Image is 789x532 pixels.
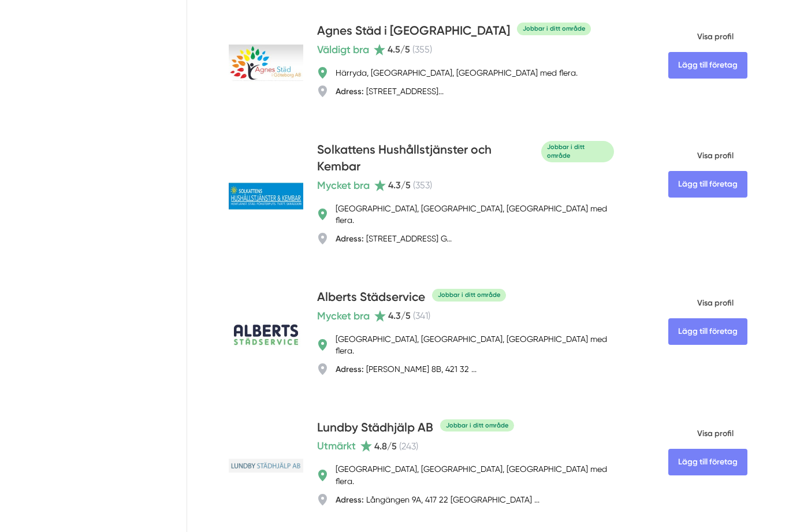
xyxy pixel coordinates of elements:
span: Mycket bra [317,177,370,194]
h4: Alberts Städservice [317,288,425,307]
h4: Agnes Städ i [GEOGRAPHIC_DATA] [317,22,510,41]
div: [GEOGRAPHIC_DATA], [GEOGRAPHIC_DATA], [GEOGRAPHIC_DATA] med flera. [336,463,614,486]
strong: Adress: [336,233,364,244]
strong: Adress: [336,364,364,374]
h4: Solkattens Hushållstjänster och Kembar [317,141,534,177]
img: Lundby Städhjälp AB [229,438,304,493]
: Lägg till företag [668,171,747,198]
div: Jobbar i ditt område [517,23,591,35]
div: Långängen 9A, 417 22 [GEOGRAPHIC_DATA] ... [336,494,539,505]
span: Mycket bra [317,308,370,324]
: Lägg till företag [668,52,747,79]
span: Utmärkt [317,438,356,454]
img: Solkattens Hushållstjänster och Kembar [229,167,304,225]
img: Agnes Städ i Göteborg [229,36,304,90]
span: 4.3 /5 [388,180,411,191]
div: [STREET_ADDRESS] G... [336,233,452,244]
img: Alberts Städservice [229,308,304,362]
span: ( 243 ) [399,441,418,452]
strong: Adress: [336,494,364,505]
div: [STREET_ADDRESS]... [336,85,444,97]
span: ( 341 ) [413,310,430,321]
div: Härryda, [GEOGRAPHIC_DATA], [GEOGRAPHIC_DATA] med flera. [336,67,578,79]
span: ( 355 ) [412,44,432,55]
span: 4.8 /5 [374,441,397,452]
: Lägg till företag [668,318,747,345]
span: 4.3 /5 [388,310,411,321]
: Lägg till företag [668,449,747,475]
h4: Lundby Städhjälp AB [317,419,433,438]
div: Jobbar i ditt område [432,289,506,301]
div: [PERSON_NAME] 8B, 421 32 ... [336,363,477,375]
span: Visa profil [668,419,734,449]
span: Visa profil [668,22,734,52]
span: Visa profil [668,288,734,318]
span: Visa profil [668,141,734,171]
div: [GEOGRAPHIC_DATA], [GEOGRAPHIC_DATA], [GEOGRAPHIC_DATA] med flera. [336,203,614,226]
div: [GEOGRAPHIC_DATA], [GEOGRAPHIC_DATA], [GEOGRAPHIC_DATA] med flera. [336,333,614,356]
span: 4.5 /5 [388,44,410,55]
div: Jobbar i ditt område [440,419,514,431]
strong: Adress: [336,86,364,96]
span: ( 353 ) [413,180,432,191]
div: Jobbar i ditt område [541,141,614,162]
span: Väldigt bra [317,42,369,58]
